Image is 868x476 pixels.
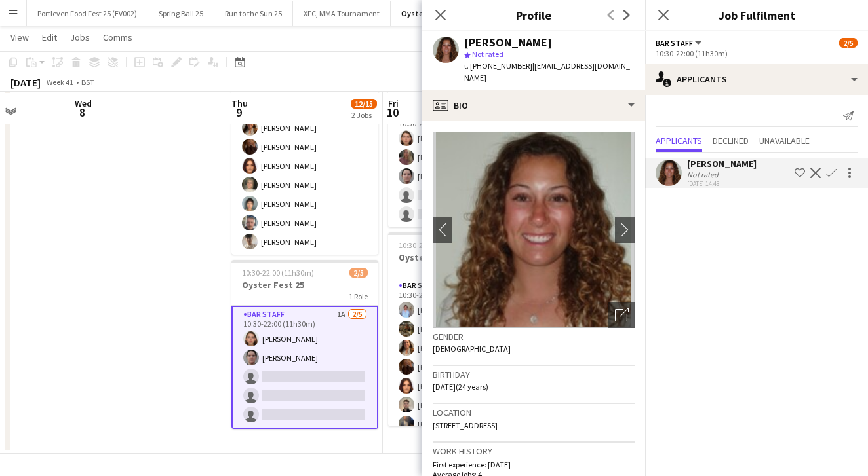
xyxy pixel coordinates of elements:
span: 8 [73,105,92,120]
span: 2/5 [349,268,368,278]
span: Unavailable [759,136,810,145]
span: Edit [42,31,57,43]
button: XFC, MMA Tournament [293,1,391,26]
span: Wed [75,98,92,109]
h3: Location [433,407,635,418]
app-job-card: 10:30-23:30 (13h)10/10Oyster Fest 251 RoleBar Staff10/1010:30-23:30 (13h)[PERSON_NAME][PERSON_NAM... [388,232,535,426]
div: Not rated [687,170,721,179]
span: 10:30-23:30 (13h) [399,240,456,250]
span: Week 41 [43,77,76,87]
span: 2/5 [839,38,858,48]
img: Crew avatar or photo [433,132,635,328]
span: t. [PHONE_NUMBER] [464,61,532,71]
a: Comms [98,29,138,46]
div: 2 Jobs [351,110,376,120]
div: 10:30-22:00 (11h30m) [656,48,858,58]
span: Thu [231,98,248,109]
div: Applicants [645,64,868,95]
h3: Job Fulfilment [645,7,868,24]
span: | [EMAIL_ADDRESS][DOMAIN_NAME] [464,61,630,82]
span: [STREET_ADDRESS] [433,420,498,430]
a: Jobs [65,29,95,46]
app-job-card: 10:30-22:00 (11h30m)3/5Oyster Fest 251 RoleBar Staff3A3/510:30-22:00 (11h30m)[PERSON_NAME][PERSON... [388,61,535,227]
span: [DEMOGRAPHIC_DATA] [433,344,511,354]
h3: Birthday [433,369,635,380]
button: Bar Staff [656,38,703,48]
h3: Gender [433,331,635,342]
span: Applicants [656,136,702,145]
span: 9 [229,105,248,120]
span: View [10,31,29,43]
h3: Work history [433,445,635,457]
a: View [5,29,34,46]
a: Edit [37,29,62,46]
h3: Profile [422,7,645,24]
app-card-role: Bar Staff1A2/510:30-22:00 (11h30m)[PERSON_NAME][PERSON_NAME] [231,306,378,429]
span: Declined [713,136,749,145]
div: Open photos pop-in [608,302,635,328]
app-card-role: [PERSON_NAME][PERSON_NAME][PERSON_NAME][PERSON_NAME][PERSON_NAME][PERSON_NAME][PERSON_NAME][PERSO... [231,39,378,255]
app-job-card: 10:30-22:00 (11h30m)2/5Oyster Fest 251 RoleBar Staff1A2/510:30-22:00 (11h30m)[PERSON_NAME][PERSON... [231,260,378,429]
span: Bar Staff [656,38,693,48]
h3: Oyster Fest 25 [388,251,535,263]
div: BST [81,77,94,87]
span: 1 Role [349,291,368,301]
span: [DATE] (24 years) [433,382,488,392]
span: 10:30-22:00 (11h30m) [242,268,314,278]
span: 1 Role [349,92,368,102]
span: Comms [103,31,132,43]
span: Jobs [70,31,90,43]
button: Spring Ball 25 [148,1,214,26]
p: First experience: [DATE] [433,460,635,469]
div: [DATE] 14:48 [687,179,757,188]
span: Not rated [472,49,503,59]
h3: Oyster Fest 25 [231,279,378,291]
span: 12/15 [351,99,377,109]
div: [DATE] [10,76,41,89]
app-card-role: Bar Staff3A3/510:30-22:00 (11h30m)[PERSON_NAME][PERSON_NAME][PERSON_NAME] [388,107,535,227]
div: Bio [422,90,645,121]
div: [PERSON_NAME] [687,158,757,170]
button: Oyster Fest 25 [391,1,464,26]
span: Fri [388,98,399,109]
button: Portleven Food Fest 25 (EV002) [27,1,148,26]
app-job-card: 10:30-23:30 (13h)10/10Oyster Fest 251 Role[PERSON_NAME][PERSON_NAME][PERSON_NAME][PERSON_NAME][PE... [231,61,378,255]
button: Run to the Sun 25 [214,1,293,26]
span: 10 [386,105,399,120]
div: [PERSON_NAME] [464,37,552,48]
